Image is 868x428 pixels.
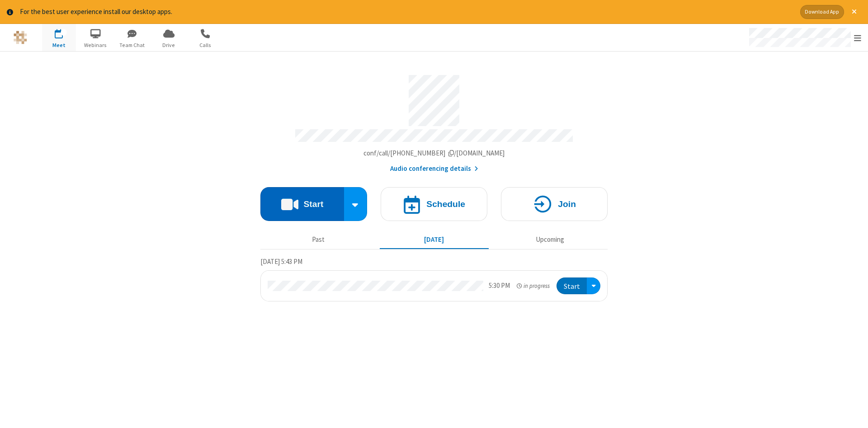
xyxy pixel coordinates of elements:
[557,277,587,294] button: Start
[344,187,368,221] div: Start conference options
[489,281,510,291] div: 5:30 PM
[845,404,861,422] iframe: Chat
[426,200,465,208] h4: Schedule
[800,5,844,19] button: Download App
[847,5,861,19] button: Close alert
[558,200,576,208] h4: Join
[61,29,67,36] div: 1
[264,231,373,249] button: Past
[189,41,222,49] span: Calls
[390,164,478,174] button: Audio conferencing details
[381,187,487,221] button: Schedule
[363,149,505,157] span: Copy my meeting room link
[20,7,793,17] div: For the best user experience install our desktop apps.
[363,148,505,159] button: Copy my meeting room linkCopy my meeting room link
[260,256,608,301] section: Today's Meetings
[3,24,37,51] button: Logo
[42,41,76,49] span: Meet
[260,68,608,174] section: Account details
[152,41,186,49] span: Drive
[380,231,489,249] button: [DATE]
[741,24,868,51] div: Open menu
[115,41,149,49] span: Team Chat
[495,231,604,249] button: Upcoming
[303,200,323,208] h4: Start
[517,282,550,290] em: in progress
[501,187,608,221] button: Join
[79,41,113,49] span: Webinars
[587,277,600,294] div: Open menu
[260,257,302,266] span: [DATE] 5:43 PM
[14,31,27,44] img: QA Selenium DO NOT DELETE OR CHANGE
[260,187,344,221] button: Start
